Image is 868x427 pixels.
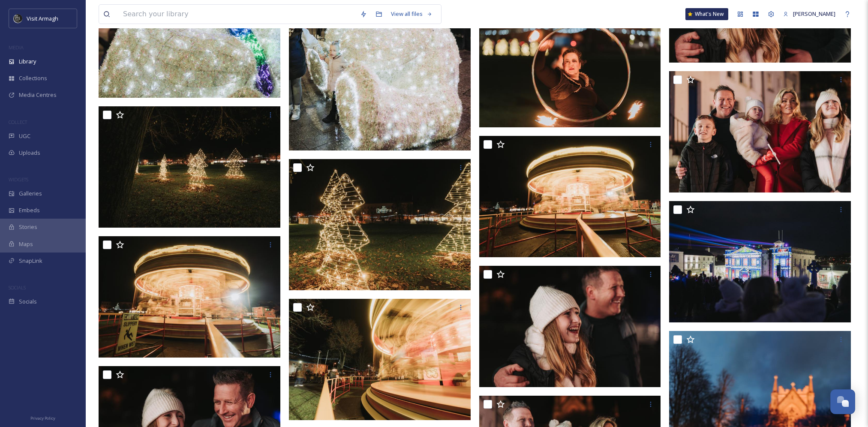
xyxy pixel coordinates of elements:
[289,159,471,290] img: ext_1743716451.263429_patrick@patrickhughesphoto.com-A7406364.jpg
[19,74,47,82] span: Collections
[793,10,835,18] span: [PERSON_NAME]
[669,71,851,192] img: ext_1743716436.559342_patrick@patrickhughesphoto.com-A7406290.jpg
[830,389,855,414] button: Open Chat
[119,5,356,24] input: Search your library
[479,6,661,127] img: ext_1743716450.847729_patrick@patrickhughesphoto.com-A7406389.jpg
[479,136,661,257] img: ext_1743716444.39168_patrick@patrickhughesphoto.com-A7406353.jpg
[19,206,40,214] span: Embeds
[99,106,280,228] img: ext_1743716450.162896_patrick@patrickhughesphoto.com-A7406362.jpg
[99,236,280,358] img: ext_1743716441.528437_patrick@patrickhughesphoto.com-A7406350.jpg
[19,189,42,198] span: Galleries
[669,201,851,322] img: ext_1743716431.754481_patrick@patrickhughesphoto.com-A7406112.jpg
[19,149,40,157] span: Uploads
[19,298,37,306] span: Socials
[27,15,58,22] span: Visit Armagh
[19,257,42,265] span: SnapLink
[289,299,471,420] img: ext_1743716444.997327_patrick@patrickhughesphoto.com-A7406357.jpg
[779,6,840,22] a: [PERSON_NAME]
[30,412,55,423] a: Privacy Policy
[9,284,26,291] span: SOCIALS
[19,57,36,66] span: Library
[9,44,24,51] span: MEDIA
[19,223,37,231] span: Stories
[19,91,57,99] span: Media Centres
[9,176,28,183] span: WIDGETS
[387,6,437,22] a: View all files
[19,240,33,248] span: Maps
[685,8,728,20] a: What's New
[9,119,27,125] span: COLLECT
[30,415,55,421] span: Privacy Policy
[14,14,22,23] img: THE-FIRST-PLACE-VISIT-ARMAGH.COM-BLACK.jpg
[479,266,661,387] img: ext_1743716440.575241_patrick@patrickhughesphoto.com-A7406339.jpg
[19,132,30,140] span: UGC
